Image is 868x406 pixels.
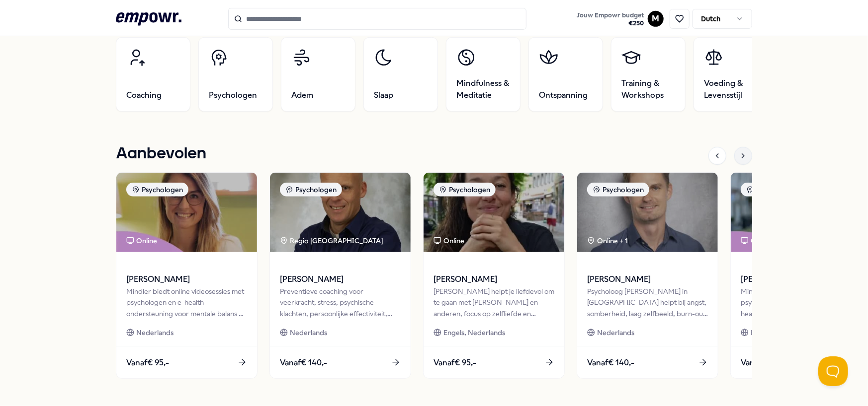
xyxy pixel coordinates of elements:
[363,37,438,112] a: Slaap
[434,356,476,369] span: Vanaf € 95,-
[116,141,206,166] h1: Aanbevolen
[136,327,174,338] span: Nederlands
[621,77,675,101] span: Training & Workshops
[434,235,464,246] div: Online
[587,286,708,319] div: Psycholoog [PERSON_NAME] in [GEOGRAPHIC_DATA] helpt bij angst, somberheid, laag zelfbeeld, burn-o...
[577,11,644,19] span: Jouw Empowr budget
[280,235,385,246] div: Regio [GEOGRAPHIC_DATA]
[374,89,393,101] span: Slaap
[116,173,257,252] img: package image
[291,89,313,101] span: Adem
[423,172,565,379] a: package imagePsychologenOnline[PERSON_NAME][PERSON_NAME] helpt je liefdevol om te gaan met [PERSO...
[116,37,190,112] a: Coaching
[575,9,646,29] button: Jouw Empowr budget€250
[281,37,355,112] a: Adem
[116,172,258,379] a: package imagePsychologenOnline[PERSON_NAME]Mindler biedt online videosessies met psychologen en e...
[648,11,664,27] button: M
[587,273,708,286] span: [PERSON_NAME]
[528,37,603,112] a: Ontspanning
[269,172,411,379] a: package imagePsychologenRegio [GEOGRAPHIC_DATA] [PERSON_NAME]Preventieve coaching voor veerkracht...
[597,327,634,338] span: Nederlands
[751,327,812,338] span: Engels, Nederlands
[434,286,554,319] div: [PERSON_NAME] helpt je liefdevol om te gaan met [PERSON_NAME] en anderen, focus op zelfliefde en ...
[434,273,554,286] span: [PERSON_NAME]
[587,356,634,369] span: Vanaf € 140,-
[126,273,247,286] span: [PERSON_NAME]
[228,8,526,30] input: Search for products, categories or subcategories
[280,286,401,319] div: Preventieve coaching voor veerkracht, stress, psychische klachten, persoonlijke effectiviteit, ge...
[818,356,848,386] iframe: Help Scout Beacon - Open
[126,286,247,319] div: Mindler biedt online videosessies met psychologen en e-health ondersteuning voor mentale balans e...
[741,235,772,246] div: Online
[126,235,157,246] div: Online
[209,89,257,101] span: Psychologen
[446,37,521,112] a: Mindfulness & Meditatie
[741,286,862,319] div: Mindler biedt laagdrempelige online psychologische zorg via video en e-health modules, gericht op...
[126,89,162,101] span: Coaching
[126,183,188,197] div: Psychologen
[741,273,862,286] span: [PERSON_NAME]
[587,183,649,197] div: Psychologen
[456,77,510,101] span: Mindfulness & Meditatie
[741,356,783,369] span: Vanaf € 95,-
[198,37,273,112] a: Psychologen
[280,356,327,369] span: Vanaf € 140,-
[434,183,496,197] div: Psychologen
[443,327,505,338] span: Engels, Nederlands
[704,77,758,101] span: Voeding & Levensstijl
[290,327,327,338] span: Nederlands
[694,37,768,112] a: Voeding & Levensstijl
[280,183,342,197] div: Psychologen
[741,183,803,197] div: Psychologen
[577,172,718,379] a: package imagePsychologenOnline + 1[PERSON_NAME]Psycholoog [PERSON_NAME] in [GEOGRAPHIC_DATA] help...
[539,89,588,101] span: Ontspanning
[577,173,718,252] img: package image
[280,273,401,286] span: [PERSON_NAME]
[611,37,686,112] a: Training & Workshops
[577,19,644,27] span: € 250
[573,8,648,29] a: Jouw Empowr budget€250
[126,356,169,369] span: Vanaf € 95,-
[424,173,564,252] img: package image
[587,235,628,246] div: Online + 1
[270,173,411,252] img: package image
